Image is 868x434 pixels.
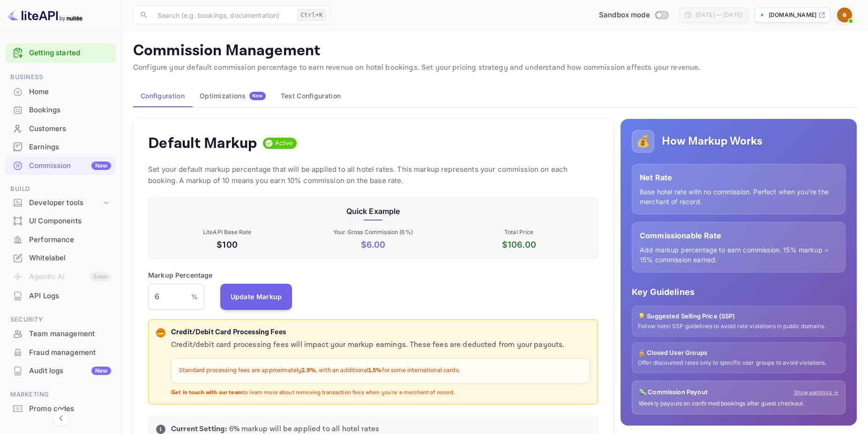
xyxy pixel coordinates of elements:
[6,315,116,325] span: Security
[148,134,257,153] h4: Default Markup
[6,231,116,248] a: Performance
[171,389,590,397] p: to learn more about removing transaction fees when you're a merchant of record.
[171,424,227,434] strong: Current Setting:
[6,157,116,175] div: CommissionNew
[6,390,116,400] span: Marketing
[302,238,444,251] p: $ 6.00
[160,425,161,434] p: i
[448,228,590,236] p: Total Price
[6,101,116,119] div: Bookings
[29,366,111,376] div: Audit logs
[448,238,590,251] p: $ 106.00
[6,120,116,138] div: Customers
[200,92,266,100] div: Optimizations
[148,164,598,186] p: Set your default markup percentage that will be applied to all hotel rates. This markup represent...
[133,85,192,107] button: Configuration
[837,7,852,22] img: GrupoVDT
[638,323,839,331] p: Follow hotel SSP guidelines to avoid rate violations in public domains.
[157,329,164,337] p: 💳
[6,157,116,174] a: CommissionNew
[640,187,838,206] p: Base hotel rate with no commission. Perfect when you're the merchant of record.
[6,362,116,380] div: Audit logsNew
[171,389,243,396] strong: Get in touch with our team
[7,7,82,22] img: LiteAPI logo
[639,388,708,397] p: 💸 Commission Payout
[6,44,116,63] div: Getting started
[29,404,111,414] div: Promo codes
[632,286,846,298] p: Key Guidelines
[794,389,838,397] a: Show earnings →
[133,62,857,74] p: Configure your default commission percentage to earn revenue on hotel bookings. Set your pricing ...
[297,9,326,21] div: Ctrl+K
[638,312,839,321] p: 💡 Suggested Selling Price (SSP)
[133,42,857,60] p: Commission Management
[179,366,582,375] p: Standard processing fees are approximately , with an additional for some international cards.
[6,212,116,230] div: UI Components
[191,292,198,302] p: %
[156,206,590,217] p: Quick Example
[29,291,111,302] div: API Logs
[6,231,116,249] div: Performance
[148,284,191,310] input: 0
[156,228,298,236] p: LiteAPI Base Rate
[91,162,111,170] div: New
[6,249,116,266] a: Whitelabel
[6,83,116,100] a: Home
[638,348,839,358] p: 🔒 Closed User Groups
[6,287,116,304] a: API Logs
[29,329,111,339] div: Team management
[171,327,590,338] p: Credit/Debit Card Processing Fees
[6,400,116,418] div: Promo codes
[52,410,69,427] button: Collapse navigation
[640,230,838,241] p: Commissionable Rate
[639,400,838,408] p: Weekly payouts on confirmed bookings after guest checkout.
[171,339,590,351] p: Credit/debit card processing fees will impact your markup earnings. These fees are deducted from ...
[91,367,111,375] div: New
[640,172,838,183] p: Net Rate
[29,87,111,97] div: Home
[6,138,116,156] div: Earnings
[152,6,293,24] input: Search (e.g. bookings, documentation)
[29,198,102,208] div: Developer tools
[29,48,111,59] a: Getting started
[6,120,116,137] a: Customers
[696,11,742,19] div: [DATE] — [DATE]
[6,400,116,417] a: Promo codes
[29,235,111,245] div: Performance
[156,238,298,251] p: $100
[6,212,116,229] a: UI Components
[301,367,316,375] strong: 2.9%
[6,83,116,101] div: Home
[6,344,116,362] div: Fraud management
[6,287,116,305] div: API Logs
[662,134,763,149] h5: How Markup Works
[249,93,266,99] span: New
[6,325,116,342] a: Team management
[6,184,116,194] span: Build
[148,270,213,280] p: Markup Percentage
[599,10,650,21] span: Sandbox mode
[368,367,382,375] strong: 1.5%
[769,11,816,19] p: [DOMAIN_NAME]
[29,253,111,264] div: Whitelabel
[638,359,839,367] p: Offer discounted rates only to specific user groups to avoid violations.
[273,85,348,107] button: Test Configuration
[6,72,116,82] span: Business
[6,138,116,155] a: Earnings
[302,228,444,236] p: Your Gross Commission ( 6 %)
[271,139,297,148] span: Active
[6,195,116,211] div: Developer tools
[6,362,116,379] a: Audit logsNew
[6,325,116,343] div: Team management
[6,101,116,118] a: Bookings
[6,344,116,361] a: Fraud management
[220,284,292,310] button: Update Markup
[29,142,111,153] div: Earnings
[640,245,838,265] p: Add markup percentage to earn commission. 15% markup = 15% commission earned.
[595,10,672,21] div: Switch to Production mode
[6,249,116,267] div: Whitelabel
[29,161,111,171] div: Commission
[29,347,111,358] div: Fraud management
[29,124,111,134] div: Customers
[636,133,650,150] p: 💰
